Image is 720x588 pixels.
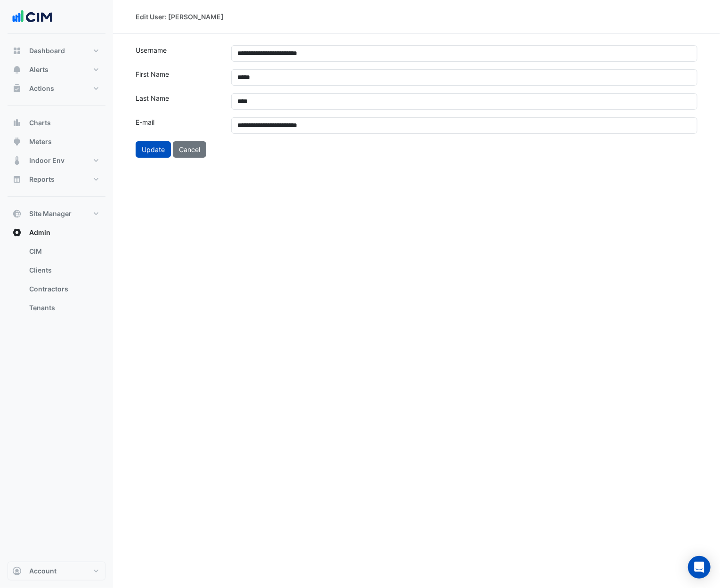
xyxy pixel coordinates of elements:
button: Cancel [173,141,206,158]
button: Indoor Env [8,151,105,170]
button: Reports [8,170,105,189]
button: Site Manager [8,204,105,223]
app-icon: Site Manager [12,209,22,218]
span: Reports [29,175,55,184]
button: Account [8,562,105,580]
app-icon: Dashboard [12,46,22,56]
img: Company Logo [11,8,54,26]
div: Edit User: [PERSON_NAME] [136,12,224,22]
div: Open Intercom Messenger [688,556,711,579]
app-icon: Meters [12,137,22,146]
button: Dashboard [8,41,105,60]
app-icon: Charts [12,118,22,128]
label: Last Name [130,93,226,110]
button: Charts [8,113,105,132]
span: Alerts [29,65,49,74]
button: Alerts [8,60,105,79]
app-icon: Admin [12,228,22,237]
span: Admin [29,228,50,237]
span: Actions [29,84,54,93]
label: First Name [130,69,226,86]
span: Dashboard [29,46,65,56]
span: Site Manager [29,209,72,218]
app-icon: Indoor Env [12,156,22,165]
label: E-mail [130,117,226,134]
label: Username [130,45,226,62]
span: Account [29,566,57,576]
app-icon: Reports [12,175,22,184]
div: Admin [8,242,105,321]
app-icon: Alerts [12,65,22,74]
span: Indoor Env [29,156,65,165]
a: Contractors [22,280,105,298]
a: Clients [22,261,105,280]
button: Admin [8,223,105,242]
span: Meters [29,137,52,146]
a: Tenants [22,298,105,317]
span: Charts [29,118,51,128]
button: Actions [8,79,105,98]
button: Meters [8,132,105,151]
app-icon: Actions [12,84,22,93]
button: Update [136,141,171,158]
a: CIM [22,242,105,261]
